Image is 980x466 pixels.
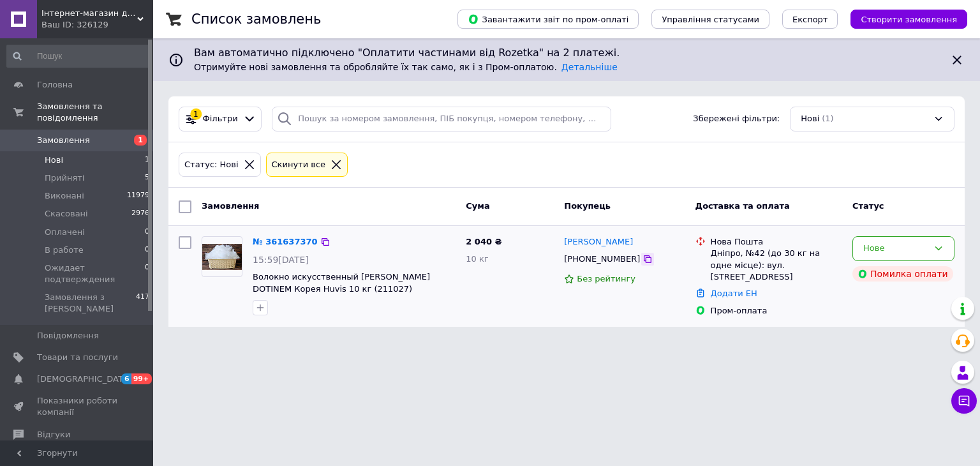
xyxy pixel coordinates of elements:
span: Замовлення [202,201,259,211]
span: Експорт [792,15,828,24]
span: Нові [801,113,819,125]
span: Оплачені [45,227,85,238]
span: Замовлення та повідомлення [37,101,153,124]
a: Детальніше [561,62,618,72]
span: Створити замовлення [861,15,957,24]
span: [PHONE_NUMBER] [564,254,640,264]
span: 0 [145,227,149,238]
span: Збережені фільтри: [693,113,780,125]
span: Показники роботи компанії [37,395,118,418]
a: Створити замовлення [838,14,967,24]
span: 1 [134,135,147,146]
span: 1 [145,154,149,166]
span: Замовлення [37,135,90,146]
span: 11979 [127,190,149,202]
span: 2 040 ₴ [466,237,501,246]
span: Повідомлення [37,330,99,342]
span: Cума [466,201,489,211]
span: 10 кг [466,254,488,264]
h1: Список замовлень [191,11,321,27]
div: Дніпро, №42 (до 30 кг на одне місце): вул. [STREET_ADDRESS] [711,248,842,283]
a: № 361637370 [253,237,318,246]
a: Фото товару [202,236,242,277]
span: 0 [145,244,149,256]
span: Замовлення з [PERSON_NAME] [45,292,136,315]
span: Отримуйте нові замовлення та обробляйте їх так само, як і з Пром-оплатою. [194,62,618,72]
div: Cкинути все [269,158,329,172]
button: Чат з покупцем [951,388,977,414]
span: 417 [136,292,149,315]
span: Без рейтингу [577,274,635,283]
span: В работе [45,244,84,256]
input: Пошук [6,45,151,68]
div: Нове [863,242,928,255]
div: Помилка оплати [852,266,953,282]
span: Головна [37,79,73,91]
button: Створити замовлення [850,10,967,29]
div: 1 [190,109,202,120]
span: Виконані [45,190,84,202]
img: Фото товару [202,244,242,270]
a: [PERSON_NAME] [564,236,633,248]
span: 0 [145,262,149,285]
span: 6 [121,373,131,384]
input: Пошук за номером замовлення, ПІБ покупця, номером телефону, Email, номером накладної [272,107,611,132]
span: Вам автоматично підключено "Оплатити частинами від Rozetka" на 2 платежі. [194,46,939,61]
span: Покупець [564,201,611,211]
span: Скасовані [45,208,88,220]
span: Нові [45,154,63,166]
a: Волокно искусственный [PERSON_NAME] DOTINEM Корея Huvis 10 кг (211027) [253,272,430,294]
span: [DEMOGRAPHIC_DATA] [37,373,131,385]
span: 2976 [131,208,149,220]
span: (1) [822,114,833,123]
span: 99+ [131,373,152,384]
span: Товари та послуги [37,352,118,363]
span: Прийняті [45,172,84,184]
span: Фільтри [203,113,238,125]
div: Ваш ID: 326129 [41,19,153,31]
span: 5 [145,172,149,184]
div: Статус: Нові [182,158,241,172]
button: Завантажити звіт по пром-оплаті [457,10,639,29]
span: Статус [852,201,884,211]
span: Управління статусами [662,15,759,24]
button: Управління статусами [651,10,769,29]
span: Доставка та оплата [695,201,790,211]
button: Експорт [782,10,838,29]
span: Ожидает подтверждения [45,262,145,285]
span: Відгуки [37,429,70,440]
span: Інтернет-магазин домашнього текстилю DOTINEM [41,8,137,19]
div: Пром-оплата [711,305,842,317]
div: Нова Пошта [711,236,842,248]
span: 15:59[DATE] [253,255,309,265]
span: Завантажити звіт по пром-оплаті [468,13,628,25]
a: Додати ЕН [711,289,757,298]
